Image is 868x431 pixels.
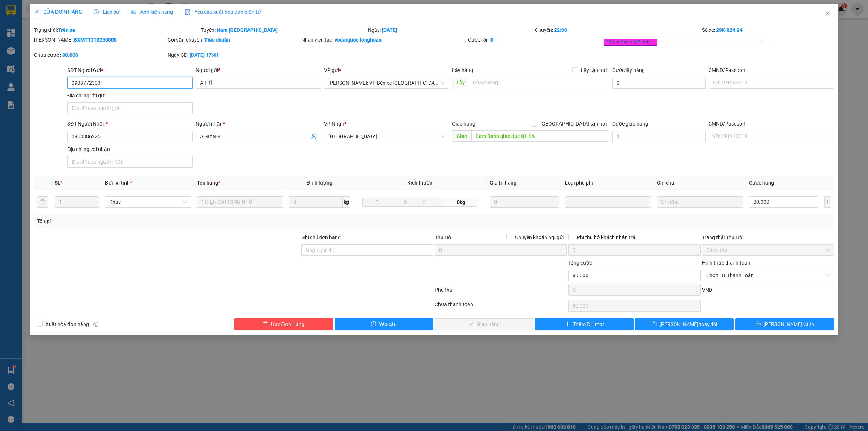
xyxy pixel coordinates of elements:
[67,145,193,153] div: Địa chỉ người nhận
[434,300,567,313] div: Chưa thanh toán
[37,217,335,225] div: Tổng: 1
[469,77,609,88] input: Dọc đường
[651,40,654,44] span: close
[709,66,834,74] div: CMND/Passport
[200,26,367,34] div: Tuyến:
[574,233,638,241] span: Phí thu hộ khách nhận trả
[167,36,299,44] div: Gói vận chuyển:
[568,260,592,266] span: Tổng cước
[33,26,200,34] div: Trạng thái:
[37,196,48,208] button: delete
[825,10,830,16] span: close
[435,234,451,240] span: Thu Hộ
[452,77,469,88] span: Lấy
[197,196,283,208] input: VD: Bàn, Ghế
[301,234,341,240] label: Ghi chú đơn hàng
[660,320,718,328] span: [PERSON_NAME] thay đổi
[612,67,645,73] label: Cước lấy hàng
[471,130,609,142] input: Dọc đường
[67,120,193,128] div: SĐT Người Nhận
[512,233,567,241] span: Chuyển khoản ng. gửi
[301,244,433,256] input: Ghi chú đơn hàng
[709,120,834,128] div: CMND/Passport
[94,9,99,14] span: clock-circle
[434,286,567,299] div: Phụ thu
[537,120,609,128] span: [GEOGRAPHIC_DATA] tận nơi
[702,260,750,266] label: Hình thức thanh toán
[362,198,391,207] input: D
[131,9,173,15] span: Ảnh kiện hàng
[34,9,82,15] span: SỬA ĐƠN HÀNG
[382,27,397,33] b: [DATE]
[196,120,321,128] div: Người nhận
[391,198,420,207] input: R
[706,270,830,281] span: Chọn HT Thanh Toán
[706,245,830,255] span: Chưa thu
[34,36,166,44] div: [PERSON_NAME]:
[301,36,467,44] div: Nhân viên tạo:
[93,322,98,327] span: info-circle
[452,67,473,73] span: Lấy hàng
[335,318,433,330] button: exclamation-circleYêu cầu
[817,4,838,24] button: Close
[702,233,834,241] div: Trạng thái Thu Hộ
[204,37,230,43] b: Tiêu chuẩn
[335,37,382,43] b: vodaiquoc.longhoan
[234,318,333,330] button: deleteHủy Đơn Hàng
[652,321,657,327] span: save
[34,9,39,14] span: edit
[756,321,761,327] span: printer
[263,321,268,327] span: delete
[604,39,658,46] span: Đã gọi khách (VP gửi)
[612,121,648,127] label: Cước giao hàng
[701,26,835,34] div: Số xe:
[324,66,450,74] div: VP gửi
[407,180,432,186] span: Kích thước
[324,121,344,127] span: VP Nhận
[67,102,193,114] input: Địa chỉ của người gửi
[367,26,534,34] div: Ngày:
[184,9,261,15] span: Yêu cầu xuất hóa đơn điện tử
[635,318,734,330] button: save[PERSON_NAME] thay đổi
[197,180,220,186] span: Tên hàng
[578,66,609,74] span: Lấy tận nơi
[167,51,299,59] div: Ngày GD:
[328,131,445,142] span: Khánh Hòa
[573,320,604,328] span: Thêm ĐH mới
[749,180,774,186] span: Cước hàng
[420,198,446,207] input: C
[43,320,92,328] span: Xuất hóa đơn hàng
[702,287,712,293] span: VND
[735,318,834,330] button: printer[PERSON_NAME] và In
[452,121,475,127] span: Giao hàng
[190,52,219,58] b: [DATE] 17:41
[763,320,814,328] span: [PERSON_NAME] và In
[58,27,75,33] b: Trên xe
[55,180,60,186] span: SL
[307,180,332,186] span: Định lượng
[490,37,493,43] b: 0
[565,321,570,327] span: plus
[612,131,706,142] input: Cước giao hàng
[67,92,193,100] div: Địa chỉ người gửi
[131,9,136,14] span: picture
[67,66,193,74] div: SĐT Người Gửi
[435,318,533,330] button: checkGiao hàng
[105,180,132,186] span: Đơn vị tính
[535,318,634,330] button: plusThêm ĐH mới
[445,198,477,207] span: 0kg
[612,77,706,89] input: Cước lấy hàng
[34,51,166,59] div: Chưa cước :
[452,130,471,142] span: Giao
[654,176,746,190] th: Ghi chú
[468,36,600,44] div: Cước rồi :
[328,77,445,88] span: Hồ Chí Minh: VP Bến xe Miền Tây (Quận Bình Tân)
[657,196,743,208] input: Ghi Chú
[379,320,397,328] span: Yêu cầu
[311,134,317,139] span: user-add
[196,66,321,74] div: Người gửi
[94,9,119,15] span: Lịch sử
[271,320,304,328] span: Hủy Đơn Hàng
[490,180,516,186] span: Giá trị hàng
[217,27,278,33] b: Nam [GEOGRAPHIC_DATA]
